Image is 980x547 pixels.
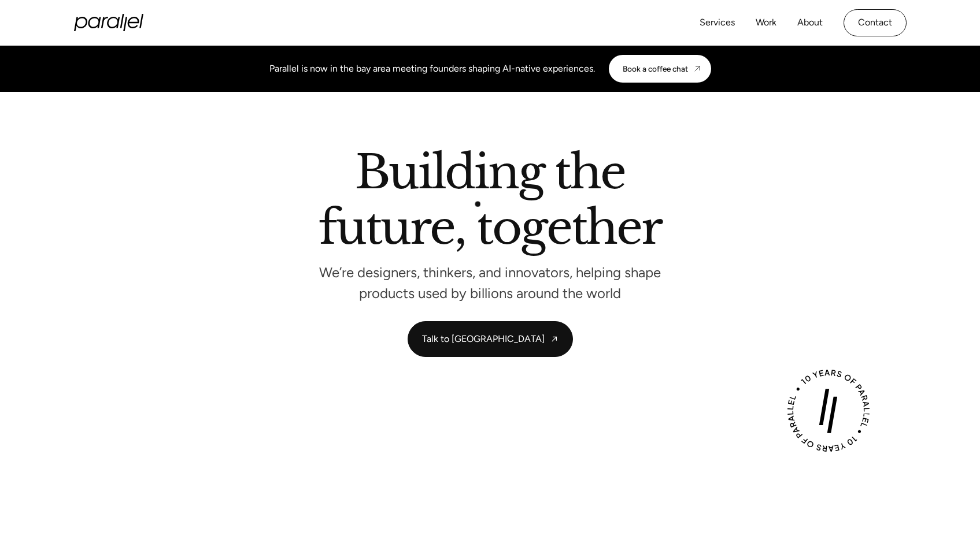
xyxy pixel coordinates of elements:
div: Parallel is now in the bay area meeting founders shaping AI-native experiences. [269,62,595,76]
div: Book a coffee chat [623,64,688,73]
a: home [74,14,143,31]
a: Book a coffee chat [609,55,711,83]
a: About [797,14,823,31]
p: We’re designers, thinkers, and innovators, helping shape products used by billions around the world [317,267,664,298]
a: Work [756,14,776,31]
a: Contact [844,9,907,36]
h2: Building the future, together [319,150,661,255]
a: Services [700,14,735,31]
img: CTA arrow image [693,64,702,73]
